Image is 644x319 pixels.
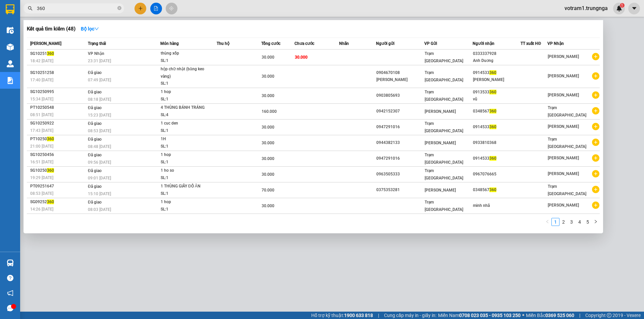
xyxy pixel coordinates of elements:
[30,78,53,82] span: 17:40 [DATE]
[7,77,14,84] img: solution-icon
[473,57,521,64] div: Anh Duơng
[88,168,102,173] span: Đã giao
[7,290,13,296] span: notification
[425,51,463,63] span: Trạm [GEOGRAPHIC_DATA]
[262,188,274,192] span: 70.000
[376,69,424,76] div: 0904670108
[28,6,33,11] span: search
[88,41,106,46] span: Trạng thái
[548,74,579,78] span: [PERSON_NAME]
[117,5,121,12] span: close-circle
[30,41,61,46] span: [PERSON_NAME]
[548,137,586,149] span: Trạm [GEOGRAPHIC_DATA]
[592,91,599,99] span: plus-circle
[47,137,54,141] span: 360
[88,184,102,189] span: Đã giao
[88,70,102,75] span: Đã giao
[584,218,591,226] a: 5
[425,70,463,82] span: Trạm [GEOGRAPHIC_DATA]
[161,127,211,135] div: SL: 1
[339,41,349,46] span: Nhãn
[376,171,424,178] div: 0963505333
[30,120,86,127] div: SG10250922
[592,139,599,146] span: plus-circle
[262,125,274,130] span: 30.000
[376,108,424,115] div: 0942152307
[88,90,102,94] span: Đã giao
[30,183,86,190] div: PT09251647
[161,151,211,159] div: 1 hop
[376,41,394,46] span: Người gửi
[376,92,424,99] div: 0903805693
[161,88,211,96] div: 1 hop
[473,202,521,209] div: minh nhã
[88,200,102,205] span: Đã giao
[161,167,211,174] div: 1 ho so
[88,207,111,212] span: 08:03 [DATE]
[548,54,579,59] span: [PERSON_NAME]
[37,5,116,12] input: Tìm tên, số ĐT hoặc mã đơn
[473,41,494,46] span: Người nhận
[30,191,53,196] span: 08:53 [DATE]
[473,50,521,57] div: 0333337928
[473,139,521,146] div: 0933810368
[473,76,521,83] div: [PERSON_NAME]
[262,156,274,161] span: 30.000
[262,93,274,98] span: 30.000
[30,207,53,212] span: 14:26 [DATE]
[7,305,13,311] span: message
[88,59,111,63] span: 23:31 [DATE]
[117,6,121,10] span: close-circle
[81,26,99,31] strong: Bộ lọc
[489,70,496,75] span: 360
[88,129,111,133] span: 08:53 [DATE]
[376,139,424,146] div: 0944382133
[425,200,463,212] span: Trạm [GEOGRAPHIC_DATA]
[547,41,564,46] span: VP Nhận
[521,41,541,46] span: TT xuất HĐ
[88,97,111,102] span: 08:18 [DATE]
[161,198,211,206] div: 1 hop
[592,218,600,226] button: right
[473,186,521,193] div: 0348567
[568,218,575,226] a: 3
[489,156,496,161] span: 360
[161,57,211,65] div: SL: 1
[262,172,274,177] span: 30.000
[161,159,211,166] div: SL: 1
[88,137,102,142] span: Đã giao
[217,41,229,46] span: Thu hộ
[161,66,211,80] div: hộp chữ nhật (băng keo vàng)
[47,168,54,173] span: 360
[7,60,14,67] img: warehouse-icon
[30,198,86,206] div: SG09252
[425,168,463,180] span: Trạm [GEOGRAPHIC_DATA]
[30,136,86,143] div: PT10250
[425,90,463,102] span: Trạm [GEOGRAPHIC_DATA]
[30,128,53,133] span: 17:43 [DATE]
[161,206,211,213] div: SL: 1
[94,26,99,31] span: down
[548,184,586,196] span: Trạm [GEOGRAPHIC_DATA]
[30,151,86,158] div: SG10250456
[425,121,463,133] span: Trạm [GEOGRAPHIC_DATA]
[594,220,598,224] span: right
[548,124,579,129] span: [PERSON_NAME]
[161,80,211,87] div: SL: 1
[425,188,456,192] span: [PERSON_NAME]
[425,153,463,165] span: Trạm [GEOGRAPHIC_DATA]
[30,160,53,164] span: 16:51 [DATE]
[88,78,111,82] span: 07:49 [DATE]
[592,170,599,177] span: plus-circle
[47,51,54,56] span: 360
[473,89,521,96] div: 0913533
[88,113,111,117] span: 15:23 [DATE]
[592,154,599,162] span: plus-circle
[262,141,274,145] span: 30.000
[88,153,102,157] span: Đã giao
[294,41,314,46] span: Chưa cước
[161,111,211,119] div: SL: 4
[30,175,53,180] span: 19:29 [DATE]
[161,143,211,150] div: SL: 1
[548,93,579,97] span: [PERSON_NAME]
